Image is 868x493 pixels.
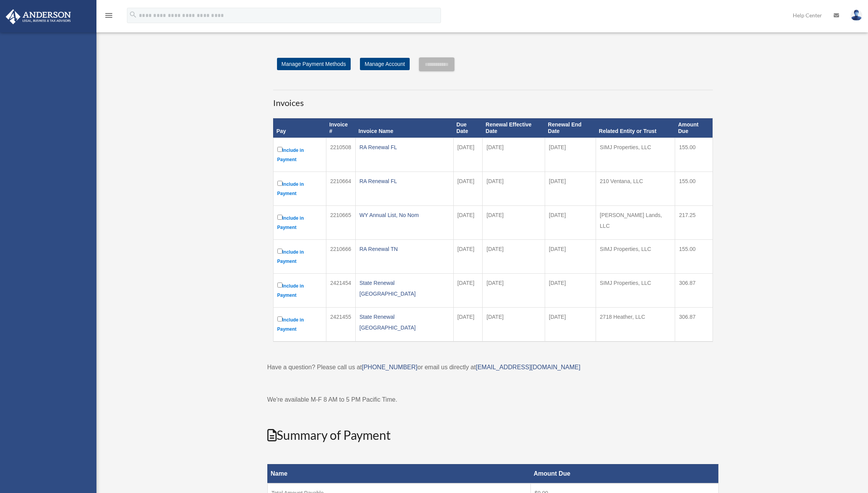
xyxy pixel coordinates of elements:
[851,10,862,21] img: User Pic
[596,172,675,205] td: 210 Ventana, LLC
[326,172,355,205] td: 2210664
[483,138,545,172] td: [DATE]
[596,138,675,172] td: SIMJ Properties, LLC
[483,205,545,239] td: [DATE]
[326,273,355,307] td: 2421454
[129,10,137,19] i: search
[326,307,355,342] td: 2421455
[326,205,355,239] td: 2210665
[596,205,675,239] td: [PERSON_NAME] Lands, LLC
[267,394,719,405] p: We're available M-F 8 AM to 5 PM Pacific Time.
[453,118,483,138] th: Due Date
[326,239,355,273] td: 2210666
[675,138,713,172] td: 155.00
[530,464,718,483] th: Amount Due
[277,283,282,288] input: Include in Payment
[453,138,483,172] td: [DATE]
[277,179,322,198] label: Include in Payment
[545,138,596,172] td: [DATE]
[277,315,322,334] label: Include in Payment
[453,307,483,342] td: [DATE]
[596,307,675,342] td: 2718 Heather, LLC
[483,307,545,342] td: [DATE]
[483,273,545,307] td: [DATE]
[3,9,73,24] img: Anderson Advisors Platinum Portal
[355,118,453,138] th: Invoice Name
[360,278,449,299] div: State Renewal [GEOGRAPHIC_DATA]
[273,118,326,138] th: Pay
[360,311,449,333] div: State Renewal [GEOGRAPHIC_DATA]
[596,118,675,138] th: Related Entity or Trust
[483,172,545,205] td: [DATE]
[277,145,322,164] label: Include in Payment
[326,138,355,172] td: 2210508
[267,464,530,483] th: Name
[675,118,713,138] th: Amount Due
[326,118,355,138] th: Invoice #
[675,172,713,205] td: 155.00
[360,210,449,220] div: WY Annual List, No Nom
[104,11,113,20] i: menu
[545,118,596,138] th: Renewal End Date
[545,205,596,239] td: [DATE]
[277,181,282,186] input: Include in Payment
[360,244,449,254] div: RA Renewal TN
[104,13,113,20] a: menu
[360,142,449,153] div: RA Renewal FL
[483,239,545,273] td: [DATE]
[277,147,282,152] input: Include in Payment
[675,239,713,273] td: 155.00
[545,239,596,273] td: [DATE]
[545,307,596,342] td: [DATE]
[360,58,409,70] a: Manage Account
[545,273,596,307] td: [DATE]
[453,273,483,307] td: [DATE]
[277,213,322,232] label: Include in Payment
[453,205,483,239] td: [DATE]
[273,90,713,109] h3: Invoices
[360,176,449,187] div: RA Renewal FL
[596,273,675,307] td: SIMJ Properties, LLC
[453,239,483,273] td: [DATE]
[277,281,322,300] label: Include in Payment
[277,247,322,266] label: Include in Payment
[267,427,719,444] h2: Summary of Payment
[277,215,282,220] input: Include in Payment
[675,307,713,342] td: 306.87
[267,362,719,373] p: Have a question? Please call us at or email us directly at
[675,205,713,239] td: 217.25
[675,273,713,307] td: 306.87
[277,58,351,70] a: Manage Payment Methods
[277,249,282,254] input: Include in Payment
[476,364,580,370] a: [EMAIL_ADDRESS][DOMAIN_NAME]
[277,316,282,321] input: Include in Payment
[453,172,483,205] td: [DATE]
[362,364,417,370] a: [PHONE_NUMBER]
[483,118,545,138] th: Renewal Effective Date
[545,172,596,205] td: [DATE]
[596,239,675,273] td: SIMJ Properties, LLC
